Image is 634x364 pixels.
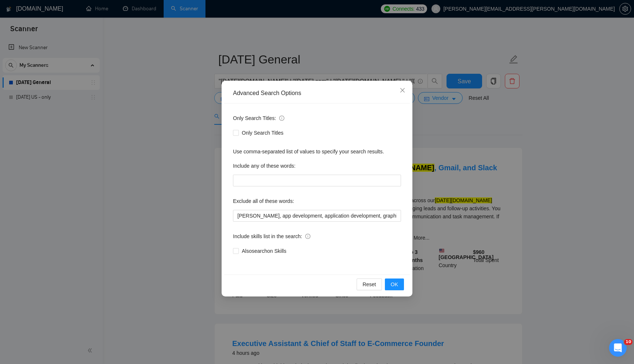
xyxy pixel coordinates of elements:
span: 10 [624,339,633,345]
span: Reset [362,280,376,288]
span: OK [391,280,398,288]
button: Reset [357,279,382,290]
span: info-circle [279,116,284,121]
div: Use comma-separated list of values to specify your search results. [233,148,401,156]
label: Include any of these words: [233,160,295,172]
button: OK [385,279,404,290]
span: info-circle [305,234,310,239]
span: Include skills list in the search: [233,232,310,240]
span: Only Search Titles: [233,114,284,122]
label: Exclude all of these words: [233,195,294,207]
span: close [400,87,405,93]
button: Close [393,81,412,101]
span: Also search on Skills [239,247,289,255]
span: Only Search Titles [239,129,287,137]
div: Advanced Search Options [233,89,401,97]
iframe: Intercom live chat [609,339,627,357]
